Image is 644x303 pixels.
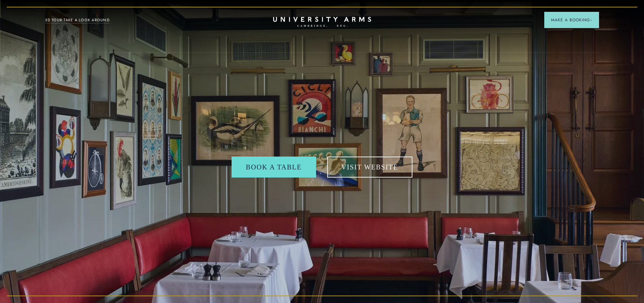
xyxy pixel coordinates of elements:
[590,19,592,21] img: Arrow icon
[45,17,110,23] a: 3D TOUR:TAKE A LOOK AROUND
[232,157,316,178] a: Book a table
[544,12,599,28] button: Make a BookingArrow icon
[273,17,371,27] a: Home
[551,17,592,23] span: Make a Booking
[327,157,412,178] a: Visit Website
